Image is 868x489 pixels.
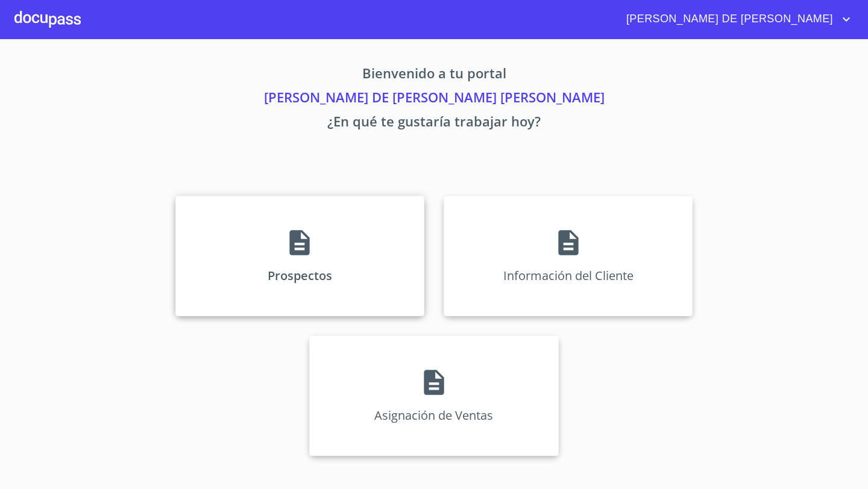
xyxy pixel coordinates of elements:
[503,267,634,284] p: Información del Cliente
[617,10,839,29] span: [PERSON_NAME] DE [PERSON_NAME]
[63,111,805,135] p: ¿En qué te gustaría trabajar hoy?
[63,63,805,87] p: Bienvenido a tu portal
[63,87,805,111] p: [PERSON_NAME] DE [PERSON_NAME] [PERSON_NAME]
[617,10,854,29] button: account of current user
[374,407,493,423] p: Asignación de Ventas
[268,267,332,284] p: Prospectos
